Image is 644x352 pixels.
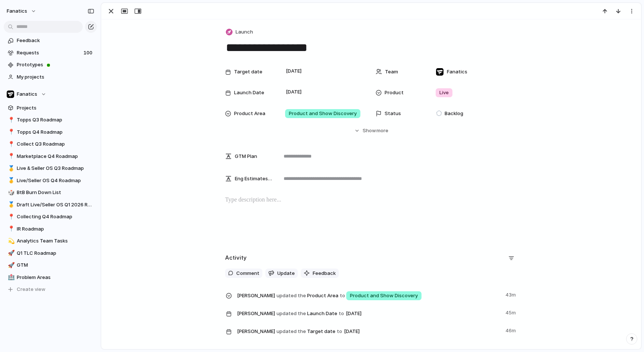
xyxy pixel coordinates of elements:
[7,177,14,184] button: 🥇
[235,175,273,183] span: Eng Estimates (B/iOs/A/W) in Cycles
[7,116,14,124] button: 📍
[505,308,517,317] span: 45m
[4,175,97,186] div: 🥇Live/Seller OS Q4 Roadmap
[3,5,40,17] button: fanatics
[8,249,13,257] div: 🚀
[7,225,14,233] button: 📍
[4,127,97,138] div: 📍Topps Q4 Roadmap
[83,49,94,57] span: 100
[7,129,14,136] button: 📍
[237,328,275,335] span: [PERSON_NAME]
[350,292,418,299] span: Product and Show Discovery
[4,139,97,150] a: 📍Collect Q3 Roadmap
[4,151,97,162] a: 📍Marketplace Q4 Roadmap
[8,225,13,233] div: 📍
[17,140,94,148] span: Collect Q3 Roadmap
[17,37,94,44] span: Feedback
[4,35,97,46] a: Feedback
[225,124,517,137] button: Showmore
[17,61,94,69] span: Prototypes
[237,326,501,337] span: Target date
[385,110,401,117] span: Status
[7,7,27,15] span: fanatics
[277,292,306,299] span: updated the
[284,88,304,96] span: [DATE]
[234,68,262,76] span: Target date
[17,225,94,233] span: IR Roadmap
[234,110,265,117] span: Product Area
[4,102,97,114] a: Projects
[289,110,357,117] span: Product and Show Discovery
[17,73,94,81] span: My projects
[4,114,97,126] a: 📍Topps Q3 Roadmap
[8,140,13,149] div: 📍
[234,89,264,96] span: Launch Date
[17,237,94,245] span: Analytics Team Tasks
[8,261,13,270] div: 🚀
[265,269,298,278] button: Update
[7,250,14,257] button: 🚀
[4,47,97,58] a: Requests100
[4,223,97,235] a: 📍IR Roadmap
[8,237,13,245] div: 💫
[17,91,37,98] span: Fanatics
[7,213,14,221] button: 📍
[8,164,13,173] div: 🥇
[339,310,344,317] span: to
[385,89,404,96] span: Product
[301,269,339,278] button: Feedback
[7,274,14,281] button: 🏥
[4,248,97,259] a: 🚀Q1 TLC Roadmap
[8,273,13,282] div: 🏥
[17,250,94,257] span: Q1 TLC Roadmap
[4,187,97,198] a: 🎲BtB Burn Down List
[17,286,45,293] span: Create view
[7,153,14,160] button: 📍
[7,201,14,209] button: 🥇
[342,327,362,336] span: [DATE]
[4,163,97,174] a: 🥇Live & Seller OS Q3 Roadmap
[17,165,94,172] span: Live & Seller OS Q3 Roadmap
[4,260,97,271] a: 🚀GTM
[277,270,295,277] span: Update
[237,292,275,299] span: [PERSON_NAME]
[237,308,501,319] span: Launch Date
[17,153,94,160] span: Marketplace Q4 Roadmap
[235,153,257,160] span: GTM Plan
[439,89,449,96] span: Live
[4,235,97,247] a: 💫Analytics Team Tasks
[17,104,94,112] span: Projects
[385,68,398,76] span: Team
[7,237,14,245] button: 💫
[4,72,97,83] a: My projects
[8,200,13,209] div: 🥇
[236,270,259,277] span: Comment
[7,189,14,196] button: 🎲
[8,152,13,161] div: 📍
[17,49,81,57] span: Requests
[363,127,376,134] span: Show
[4,284,97,295] button: Create view
[17,201,94,209] span: Draft Live/Seller OS Q1 2026 Roadmap
[236,28,253,36] span: Launch
[4,272,97,283] a: 🏥Problem Areas
[17,177,94,184] span: Live/Seller OS Q4 Roadmap
[4,199,97,210] a: 🥇Draft Live/Seller OS Q1 2026 Roadmap
[17,116,94,124] span: Topps Q3 Roadmap
[447,68,467,76] span: Fanatics
[8,128,13,136] div: 📍
[313,270,336,277] span: Feedback
[7,165,14,172] button: 🥇
[4,211,97,222] a: 📍Collecting Q4 Roadmap
[340,292,345,299] span: to
[17,274,94,281] span: Problem Areas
